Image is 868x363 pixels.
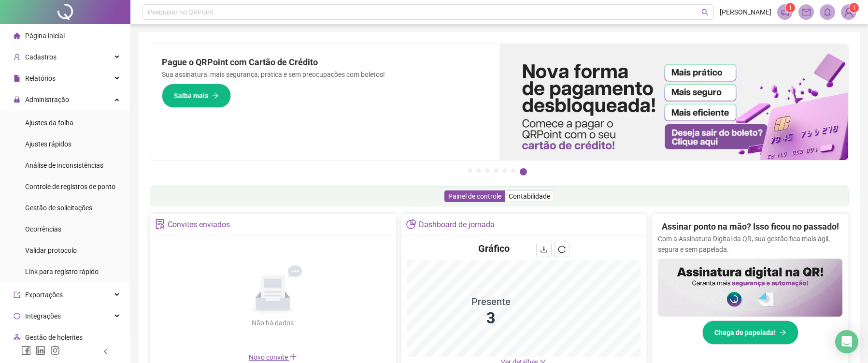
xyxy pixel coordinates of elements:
sup: Atualize o seu contato no menu Meus Dados [849,3,859,13]
span: Validar protocolo [25,247,77,254]
span: home [14,32,20,39]
span: Ajustes rápidos [25,140,71,148]
div: Open Intercom Messenger [835,330,858,353]
span: Chega de papelada! [714,327,776,338]
button: 7 [520,168,527,175]
span: Administração [25,96,69,103]
span: lock [14,96,20,103]
img: banner%2F096dab35-e1a4-4d07-87c2-cf089f3812bf.png [499,44,849,160]
span: linkedin [36,346,45,355]
span: file [14,75,20,82]
button: 4 [494,168,498,173]
span: Gestão de solicitações [25,204,92,212]
span: Relatórios [25,74,56,82]
button: 2 [476,168,481,173]
span: 1 [853,4,856,11]
span: bell [823,8,832,16]
span: Gestão de holerites [25,334,83,341]
div: Convites enviados [168,217,230,233]
span: Análise de inconsistências [25,161,103,169]
span: sync [14,313,20,319]
span: Página inicial [25,32,65,40]
span: facebook [21,346,31,355]
span: pie-chart [406,219,416,229]
span: apartment [14,334,20,341]
span: Cadastros [25,53,57,61]
button: 3 [485,168,490,173]
span: export [14,291,20,298]
button: Saiba mais [162,84,231,108]
span: Ajustes da folha [25,119,73,127]
span: solution [155,219,165,229]
span: search [701,9,709,16]
button: 6 [511,168,516,173]
img: 77878 [841,5,856,19]
span: arrow-right [212,92,219,99]
span: Ocorrências [25,225,61,233]
p: Com a Assinatura Digital da QR, sua gestão fica mais ágil, segura e sem papelada. [658,233,842,255]
span: [PERSON_NAME] [720,7,771,17]
h4: Gráfico [478,242,510,255]
sup: 1 [785,3,795,13]
span: Contabilidade [509,192,550,200]
span: download [540,246,548,253]
span: Controle de registros de ponto [25,183,115,190]
span: Exportações [25,291,63,299]
span: notification [781,8,789,16]
span: Integrações [25,312,61,320]
button: 1 [468,168,472,173]
span: mail [802,8,811,16]
span: plus [289,353,297,361]
span: Saiba mais [174,90,208,101]
div: Não há dados [228,318,317,328]
span: arrow-right [780,329,786,336]
img: banner%2F02c71560-61a6-44d4-94b9-c8ab97240462.png [658,259,842,317]
h2: Assinar ponto na mão? Isso ficou no passado! [662,220,839,233]
span: instagram [50,346,60,355]
span: Painel de controle [448,192,501,200]
button: Chega de papelada! [702,320,798,345]
span: left [102,348,109,355]
button: 5 [502,168,507,173]
p: Sua assinatura: mais segurança, prática e sem preocupações com boletos! [162,69,488,80]
span: Link para registro rápido [25,268,99,276]
span: user-add [14,54,20,60]
div: Dashboard de jornada [419,217,495,233]
span: 1 [789,4,792,11]
span: reload [558,246,566,253]
h2: Pague o QRPoint com Cartão de Crédito [162,56,488,69]
span: Novo convite [249,353,297,361]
